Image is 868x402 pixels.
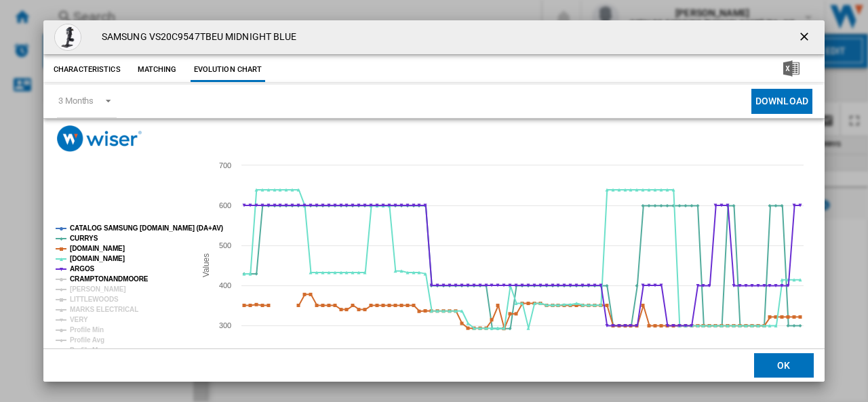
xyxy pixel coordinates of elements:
button: Characteristics [50,58,124,82]
tspan: Profile Avg [70,336,104,344]
h4: SAMSUNG VS20C9547TBEU MIDNIGHT BLUE [95,31,297,44]
tspan: LITTLEWOODS [70,296,119,303]
tspan: 700 [219,161,231,169]
tspan: Profile Min [70,326,104,334]
md-dialog: Product popup [43,20,825,382]
tspan: 300 [219,321,231,329]
tspan: 500 [219,241,231,249]
tspan: 600 [219,201,231,209]
button: getI18NText('BUTTONS.CLOSE_DIALOG') [792,24,819,51]
button: OK [754,353,814,378]
tspan: [DOMAIN_NAME] [70,255,125,262]
img: 110909754 [54,24,81,51]
button: Evolution chart [191,58,266,82]
tspan: CRAMPTONANDMOORE [70,275,149,283]
tspan: MARKS ELECTRICAL [70,306,138,313]
ng-md-icon: getI18NText('BUTTONS.CLOSE_DIALOG') [797,30,814,46]
tspan: VERY [70,316,88,323]
tspan: Profile Max [70,346,106,354]
tspan: [DOMAIN_NAME] [70,245,125,252]
div: 3 Months [58,96,94,106]
img: excel-24x24.png [783,60,800,77]
button: Download in Excel [762,58,821,82]
tspan: CATALOG SAMSUNG [DOMAIN_NAME] (DA+AV) [70,224,223,232]
button: Download [751,89,812,114]
img: logo_wiser_300x94.png [57,125,142,152]
tspan: CURRYS [70,235,98,242]
tspan: 400 [219,281,231,289]
tspan: ARGOS [70,265,95,273]
tspan: Values [201,254,211,277]
tspan: [PERSON_NAME] [70,285,126,293]
button: Matching [127,58,187,82]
